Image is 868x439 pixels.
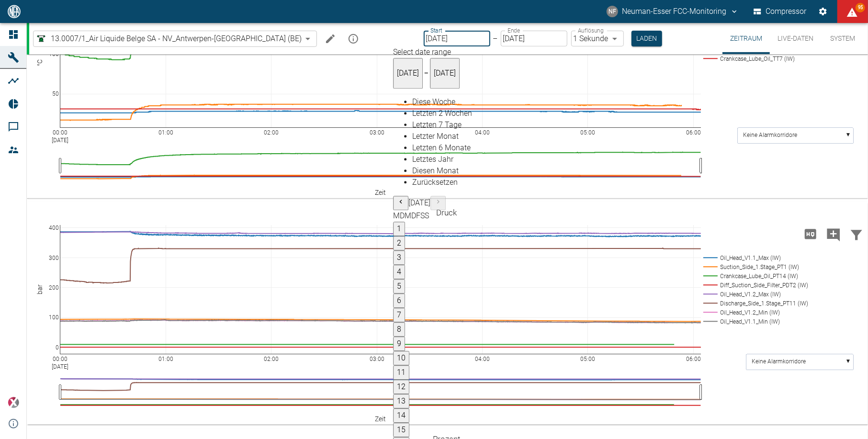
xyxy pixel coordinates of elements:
[607,6,618,17] div: NF
[412,177,472,189] div: Zurücksetzen
[799,229,822,238] span: Hohe Auflösung
[821,23,864,54] button: System
[416,212,420,221] span: Freitag
[393,222,405,236] button: 1
[605,3,740,20] button: fcc-monitoring@neuman-esser.com
[425,212,429,221] span: Sonntag
[430,26,442,34] label: Start
[752,359,806,365] text: Keine Alarmkorridore
[434,68,456,78] span: [DATE]
[412,131,472,143] div: Letzter Monat
[51,33,302,44] span: 13.0007/1_Air Liquide Belge SA - NV_Antwerpen-[GEOGRAPHIC_DATA] (BE)
[752,3,809,20] button: Compressor
[507,26,520,34] label: Ende
[405,212,411,221] span: Mittwoch
[393,294,405,308] button: 6
[393,212,400,221] span: Montag
[393,409,409,423] button: 14
[400,212,405,221] span: Dienstag
[412,154,472,166] div: Letztes Jahr
[430,58,460,89] button: [DATE]
[412,144,471,153] span: Letzten 6 Monate
[571,31,624,46] div: 1 Sekunde
[393,236,405,251] button: 2
[822,222,845,247] button: Kommentar hinzufügen
[344,29,363,48] button: mission info
[631,31,662,46] button: Laden
[393,423,409,438] button: 15
[393,308,405,323] button: 7
[35,33,302,45] a: 13.0007/1_Air Liquide Belge SA - NV_Antwerpen-[GEOGRAPHIC_DATA] (BE)
[393,323,405,337] button: 8
[397,68,419,78] span: [DATE]
[856,3,865,12] span: 95
[393,280,405,294] button: 5
[7,5,22,18] img: logo
[393,380,409,394] button: 12
[412,108,472,120] div: Letzten 2 Wochen
[412,166,472,177] div: Diesen Monat
[412,98,455,107] span: Diese Woche
[722,23,770,54] button: Zeitraum
[412,143,472,154] div: Letzten 6 Monate
[411,212,416,221] span: Donnerstag
[393,337,405,351] button: 9
[393,196,408,211] button: Previous month
[423,69,430,79] h5: –
[424,31,490,46] input: DD.MM.YYYY
[393,351,409,366] button: 10
[501,31,567,46] input: DD.MM.YYYY
[744,132,798,139] text: Keine Alarmkorridore
[412,178,458,187] span: Zurücksetzen
[412,97,472,108] div: Diese Woche
[393,47,451,56] span: Select date range
[412,120,472,131] div: Letzten 7 Tage
[393,251,405,265] button: 3
[393,265,405,280] button: 4
[393,394,409,409] button: 13
[321,29,340,48] button: Machine bearbeiten
[412,121,462,130] span: Letzten 7 Tage
[412,109,472,118] span: Letzten 2 Wochen
[493,33,498,44] p: –
[8,397,19,408] img: Xplore Logo
[412,155,453,164] span: Letztes Jahr
[393,366,409,380] button: 11
[412,132,459,141] span: Letzter Monat
[814,3,832,20] button: Einstellungen
[412,167,459,176] span: Diesen Monat
[408,199,430,208] span: [DATE]
[578,26,604,34] label: Auflösung
[845,222,868,247] button: Daten filtern
[420,212,425,221] span: Samstag
[393,58,423,89] button: [DATE]
[430,196,446,211] button: Next month
[770,23,821,54] button: Live-Daten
